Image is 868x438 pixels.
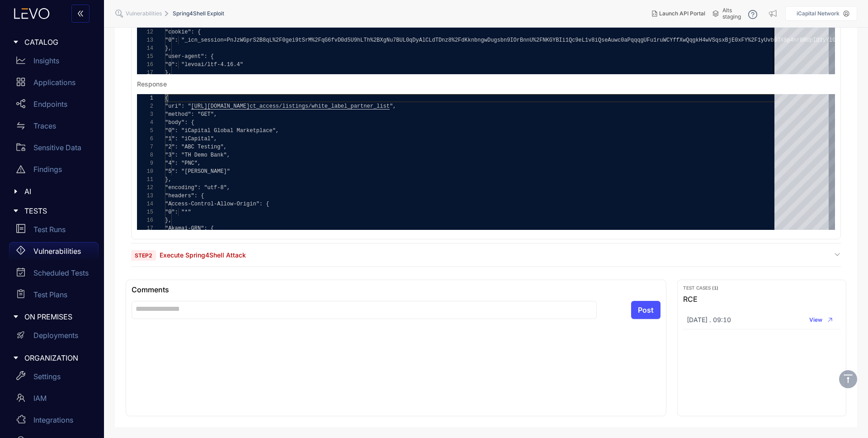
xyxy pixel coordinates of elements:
[24,313,91,321] span: ON PREMISES
[137,224,153,233] div: 17
[33,225,66,233] p: Test Runs
[33,247,81,255] p: Vulnerabilities
[638,306,654,314] span: Post
[165,45,171,52] span: },
[9,286,99,307] a: Test Plans
[687,316,731,324] span: [DATE] . 09:10
[137,127,153,135] div: 5
[165,201,269,207] span: "Access-Control-Allow-Origin": {
[5,307,99,326] div: ON PREMISES
[165,152,230,158] span: "3": "TH Demo Bank",
[137,110,153,119] div: 3
[9,73,99,95] a: Applications
[165,62,243,68] span: "0": "levoai/ltf-4.16.4"
[132,286,660,294] div: Comments
[9,367,99,389] a: Settings
[722,7,741,20] span: Alts staging
[165,37,308,43] span: "0": "_icn_session=PnJzWGprS2B8qL%2F0gei9tSr
[24,354,91,362] span: ORGANIZATION
[165,176,171,183] span: },
[805,314,837,325] button: View
[137,200,153,208] div: 14
[9,327,99,348] a: Deployments
[165,193,204,199] span: "headers": {
[165,29,201,35] span: "cookie": {
[165,53,214,60] span: "user-agent": {
[683,286,841,291] p: Test Cases
[5,201,99,220] div: TESTS
[712,285,718,290] b: ( 1 )
[160,251,246,259] span: Execute Spring4Shell Attack
[173,10,224,17] span: Spring4Shell Exploit
[683,295,841,303] h3: RCE
[9,220,99,242] a: Test Runs
[165,168,230,175] span: "5": "[PERSON_NAME]"
[137,176,153,184] div: 11
[33,269,89,277] p: Scheduled Tests
[137,216,153,224] div: 16
[9,160,99,182] a: Findings
[137,135,153,143] div: 6
[9,411,99,433] a: Integrations
[33,290,67,299] p: Test Plans
[165,185,230,191] span: "encoding": "utf-8",
[71,5,90,23] button: double-left
[24,38,91,46] span: CATALOG
[250,103,390,109] span: ct_access/listings/white_label_partner_list
[16,121,25,130] span: swap
[33,394,47,402] p: IAM
[9,95,99,117] a: Endpoints
[9,389,99,411] a: IAM
[165,136,217,142] span: "1": "iCapital",
[471,37,634,43] span: nbngwDugsbn9IOrBnnU%2FNKGYBIi1Qc9eL1v8iQseAuwc0aPq
[634,37,797,43] span: qqgUFu1ruWCYffXwQqgkH4wVSqsxBjE0xFY%2F1yUvbGJX8p4n
[137,69,153,77] div: 17
[137,184,153,192] div: 12
[137,52,153,61] div: 15
[659,10,705,17] span: Launch API Portal
[137,36,153,44] div: 13
[165,144,227,150] span: "2": "ABC Testing",
[165,94,165,102] textarea: Editor content;Press Alt+F1 for Accessibility Options.
[9,117,99,138] a: Traces
[33,100,67,108] p: Endpoints
[24,207,91,215] span: TESTS
[9,52,99,73] a: Insights
[308,37,471,43] span: M%2FqG6fvD0d5U9hLTh%2BXgNu7BUL0qDyAlCLdTDnz8%2FdKk
[5,182,99,201] div: AI
[33,165,62,173] p: Findings
[77,10,84,18] span: double-left
[9,242,99,264] a: Vulnerabilities
[645,6,712,21] button: Launch API Portal
[165,209,191,215] span: "0": "*"
[9,264,99,286] a: Scheduled Tests
[137,151,153,159] div: 8
[13,355,19,361] span: caret-right
[165,95,168,101] span: {
[33,416,73,424] p: Integrations
[165,160,201,167] span: "4": "PNC",
[33,143,81,152] p: Sensitive Data
[631,301,660,319] button: Post
[137,143,153,151] div: 7
[137,102,153,110] div: 2
[126,10,162,17] span: Vulnerabilities
[16,165,25,174] span: warning
[165,128,279,134] span: "0": "iCapital Global Marketplace",
[137,44,153,52] div: 14
[165,119,194,126] span: "body": {
[33,372,61,381] p: Settings
[33,78,75,86] p: Applications
[809,317,822,323] span: View
[137,61,153,69] div: 16
[13,314,19,320] span: caret-right
[137,94,153,102] div: 1
[13,188,19,195] span: caret-right
[33,57,59,65] p: Insights
[13,39,19,45] span: caret-right
[137,81,167,88] div: Response
[13,208,19,214] span: caret-right
[137,208,153,216] div: 15
[137,119,153,127] div: 4
[137,28,153,36] div: 12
